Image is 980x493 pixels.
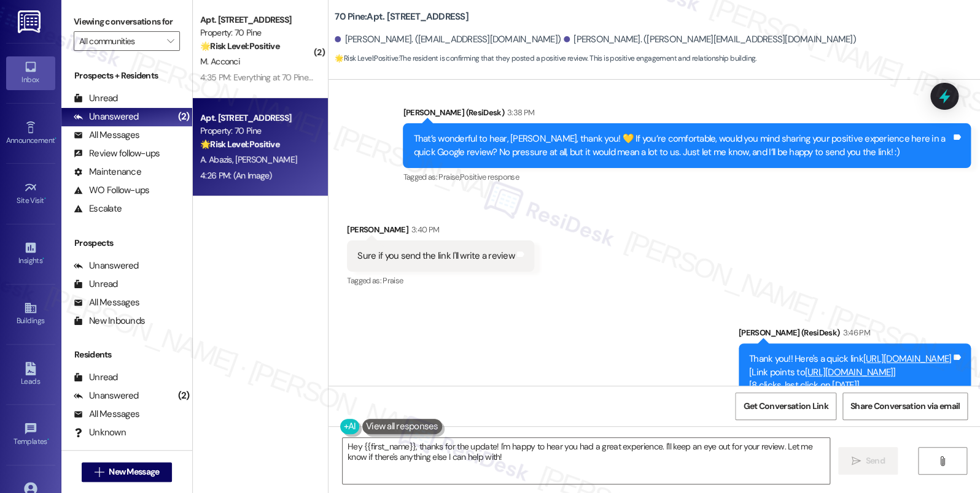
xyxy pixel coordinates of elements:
div: All Messages [74,296,139,309]
div: (2) [175,386,193,405]
a: Insights • [6,237,55,270]
div: Unknown [74,426,126,439]
input: All communities [79,31,160,51]
div: 3:46 PM [839,326,869,339]
button: Share Conversation via email [842,392,968,420]
span: : The resident is confirming that they posted a positive review. This is positive engagement and ... [335,52,756,65]
div: Property: 70 Pine [200,124,314,137]
a: [URL][DOMAIN_NAME] [863,353,952,365]
span: New Message [109,465,159,478]
strong: 🌟 Risk Level: Positive [200,40,279,52]
div: Maintenance [74,166,141,178]
div: [PERSON_NAME]. ([EMAIL_ADDRESS][DOMAIN_NAME]) [335,33,561,46]
div: (2) [175,107,193,126]
div: Prospects [61,237,192,250]
button: New Message [82,462,173,482]
i:  [851,456,860,466]
img: ResiDesk Logo [18,10,43,33]
a: Site Visit • [6,177,55,210]
div: [PERSON_NAME] (ResiDesk) [739,326,971,343]
span: Praise [383,275,403,286]
div: 3:38 PM [504,106,534,119]
div: [PERSON_NAME] [347,223,534,240]
div: Residents [61,348,192,361]
a: Templates • [6,418,55,451]
span: Get Conversation Link [743,400,828,413]
div: That’s wonderful to hear, [PERSON_NAME], thank you! 💛 If you’re comfortable, would you mind shari... [413,132,951,159]
div: New Inbounds [74,315,145,327]
label: Viewing conversations for [74,12,180,31]
div: Unread [74,371,118,384]
span: Positive response [460,172,519,182]
div: Unanswered [74,389,139,402]
i:  [938,456,947,466]
i:  [167,36,174,46]
span: M. Acconci [200,56,239,67]
div: Apt. [STREET_ADDRESS] [200,112,314,124]
div: Tagged as: [403,168,971,186]
div: WO Follow-ups [74,184,149,197]
div: Escalate [74,202,122,215]
strong: 🌟 Risk Level: Positive [335,53,398,63]
div: Thank you!! Here's a quick link [Link points to ] [8 clicks, last click on [DATE]] [749,353,951,392]
div: Sure if you send the link I'll write a review [357,250,514,262]
span: • [55,134,56,143]
strong: 🌟 Risk Level: Positive [200,139,279,150]
div: Review follow-ups [74,147,160,160]
a: Buildings [6,297,55,331]
button: Get Conversation Link [735,392,836,420]
span: • [47,435,49,444]
i:  [95,467,104,477]
span: • [42,254,44,263]
div: 4:26 PM: (An Image) [200,170,272,181]
a: Leads [6,358,55,391]
div: [PERSON_NAME] (ResiDesk) [403,106,971,123]
div: All Messages [74,129,139,142]
div: All Messages [74,408,139,421]
a: Inbox [6,56,55,90]
button: Send [838,447,898,475]
a: [URL][DOMAIN_NAME] [805,366,893,378]
div: Unread [74,278,118,291]
div: Unanswered [74,110,139,123]
div: Tagged as: [347,272,534,289]
span: [PERSON_NAME] [236,154,297,165]
div: Unread [74,92,118,105]
textarea: Hey {{first_name}}, thanks for the update! I'm happy to hear you had a great experience. I'll kee... [343,438,830,484]
span: • [44,194,46,203]
span: A. Abazis [200,154,235,165]
div: Property: 70 Pine [200,26,314,39]
b: 70 Pine: Apt. [STREET_ADDRESS] [335,10,468,23]
span: Share Conversation via email [850,400,960,413]
div: 4:35 PM: Everything at 70 Pine has been great -- thank you! [200,72,414,83]
div: Prospects + Residents [61,69,192,82]
div: Apt. [STREET_ADDRESS] [200,13,314,26]
div: 3:40 PM [408,223,439,236]
div: Unanswered [74,259,139,272]
span: Praise , [438,172,459,182]
div: [PERSON_NAME]. ([PERSON_NAME][EMAIL_ADDRESS][DOMAIN_NAME]) [564,33,856,46]
span: Send [865,454,884,467]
